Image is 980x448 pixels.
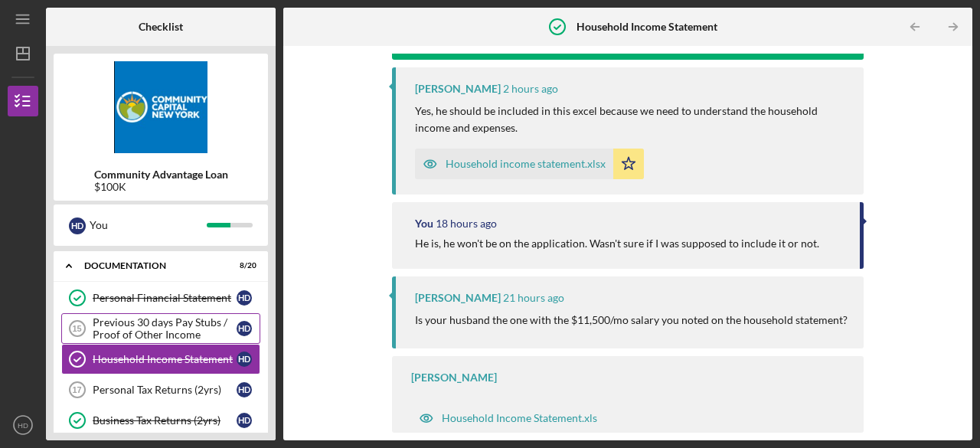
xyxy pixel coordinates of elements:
div: [PERSON_NAME] [411,371,497,384]
div: 8 / 20 [229,261,256,270]
div: You [90,212,207,238]
div: He is, he won't be on the application. Wasn't sure if I was supposed to include it or not. [415,237,819,250]
a: Personal Financial StatementHD [61,283,260,313]
div: [PERSON_NAME] [415,292,501,304]
div: Previous 30 days Pay Stubs / Proof of Other Income [93,316,237,341]
div: H D [237,413,252,428]
a: Business Tax Returns (2yrs)HD [61,405,260,436]
p: Yes, he should be included in this excel because we need to understand the household income and e... [415,103,848,137]
div: Personal Financial Statement [93,292,237,304]
div: Personal Tax Returns (2yrs) [93,384,237,396]
b: Checklist [139,21,183,33]
time: 2025-09-12 21:12 [503,292,564,304]
div: Documentation [84,261,218,270]
time: 2025-09-13 16:19 [503,83,558,95]
div: You [415,217,433,230]
a: 17Personal Tax Returns (2yrs)HD [61,374,260,405]
img: Product logo [54,61,268,153]
p: Is your husband the one with the $11,500/mo salary you noted on the household statement? [415,312,848,329]
button: Household Income Statement.xls [411,403,605,433]
b: Community Advantage Loan [94,168,228,181]
button: HD [8,410,38,440]
b: Household Income Statement [577,21,717,33]
div: Household income statement.xlsx [446,158,606,170]
a: 15Previous 30 days Pay Stubs / Proof of Other IncomeHD [61,313,260,344]
div: $100K [94,181,228,193]
div: H D [237,290,252,306]
button: Household income statement.xlsx [415,149,644,179]
div: H D [237,321,252,336]
time: 2025-09-13 00:13 [436,217,497,230]
tspan: 17 [72,385,81,394]
div: Household Income Statement [93,353,237,365]
div: Household Income Statement.xls [442,412,597,424]
text: HD [18,421,28,430]
div: [PERSON_NAME] [415,83,501,95]
div: Business Tax Returns (2yrs) [93,414,237,427]
div: H D [69,217,86,234]
tspan: 15 [72,324,81,333]
div: H D [237,352,252,367]
div: H D [237,382,252,397]
a: Household Income StatementHD [61,344,260,374]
